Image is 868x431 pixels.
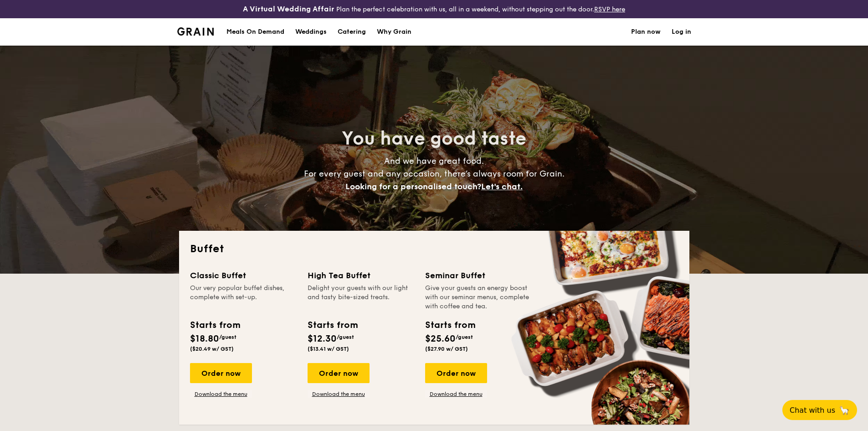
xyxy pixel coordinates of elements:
a: Download the menu [190,390,252,398]
h4: A Virtual Wedding Affair [243,4,334,15]
a: Download the menu [308,390,370,398]
div: Plan the perfect celebration with us, all in a weekend, without stepping out the door. [172,4,697,15]
div: Give your guests an energy boost with our seminar menus, complete with coffee and tea. [425,284,532,311]
a: Logotype [177,27,214,36]
div: Our very popular buffet dishes, complete with set-up. [190,284,297,311]
span: Looking for a personalised touch? [345,182,481,192]
span: You have good taste [342,128,526,150]
span: /guest [456,334,473,340]
div: Why Grain [377,18,411,46]
div: Starts from [190,318,240,332]
span: $12.30 [308,333,337,344]
div: Weddings [295,18,327,46]
button: Chat with us🦙 [782,400,857,420]
h2: Buffet [190,242,678,256]
span: ($27.90 w/ GST) [425,346,468,352]
span: /guest [337,334,354,340]
span: Chat with us [790,406,835,415]
a: Catering [332,18,371,46]
div: Starts from [425,318,475,332]
a: Plan now [631,18,661,46]
div: Starts from [308,318,357,332]
span: $18.80 [190,333,219,344]
span: ($20.49 w/ GST) [190,346,234,352]
a: Download the menu [425,390,487,398]
span: /guest [219,334,236,340]
div: Order now [190,363,252,383]
span: Let's chat. [481,182,523,192]
a: Weddings [290,18,332,46]
img: Grain [177,27,214,36]
div: Order now [308,363,370,383]
h1: Catering [338,18,366,46]
span: ($13.41 w/ GST) [308,346,349,352]
a: RSVP here [594,5,625,13]
a: Meals On Demand [221,18,290,46]
a: Why Grain [371,18,417,46]
a: Log in [672,18,691,46]
div: Order now [425,363,487,383]
span: $25.60 [425,333,456,344]
div: High Tea Buffet [308,269,414,282]
span: And we have great food. For every guest and any occasion, there’s always room for Grain. [304,156,565,192]
div: Delight your guests with our light and tasty bite-sized treats. [308,284,414,311]
div: Meals On Demand [226,18,284,46]
span: 🦙 [839,405,850,415]
div: Classic Buffet [190,269,297,282]
div: Seminar Buffet [425,269,532,282]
